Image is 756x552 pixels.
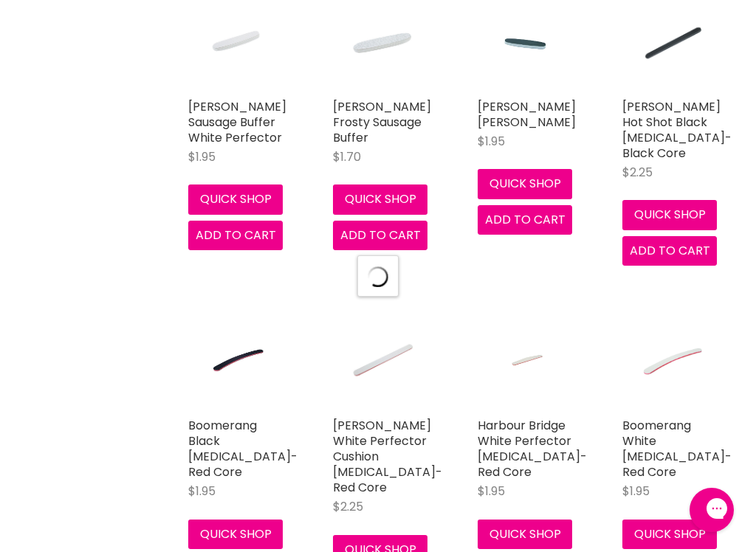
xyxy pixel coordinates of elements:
button: Quick shop [478,169,572,199]
img: Harbour Bridge White Perfector Grinder- Red Core [495,310,561,410]
button: Quick shop [622,520,717,549]
button: Quick shop [622,200,717,230]
a: [PERSON_NAME] Sausage Buffer White Perfector [188,98,286,146]
button: Quick shop [333,184,427,214]
a: Hawley White Perfector Cushion Grinder- Red Core [333,310,433,410]
a: Harbour Bridge White Perfector Grinder- Red Core [478,310,578,410]
span: $2.25 [333,498,363,515]
iframe: Gorgias live chat messenger [682,483,741,537]
a: [PERSON_NAME] [PERSON_NAME] [478,98,576,131]
span: $1.95 [478,133,505,150]
button: Quick shop [188,520,283,549]
button: Quick shop [478,520,572,549]
a: [PERSON_NAME] White Perfector Cushion [MEDICAL_DATA]- Red Core [333,417,442,496]
span: $1.95 [622,483,650,500]
a: Harbour Bridge White Perfector [MEDICAL_DATA]- Red Core [478,417,587,480]
img: Hawley White Perfector Cushion Grinder- Red Core [350,310,417,410]
span: $1.95 [188,483,216,500]
button: Add to cart [333,221,427,250]
img: Boomerang Black Grinder- Red Core [205,310,272,410]
button: Quick shop [188,184,283,214]
span: Add to cart [630,242,710,259]
a: Boomerang Black [MEDICAL_DATA]- Red Core [188,417,298,480]
a: [PERSON_NAME] Frosty Sausage Buffer [333,98,431,146]
img: Boomerang White Grinder- Red Core [639,310,707,410]
span: $2.25 [622,164,653,181]
button: Add to cart [188,221,283,250]
a: Boomerang White [MEDICAL_DATA]- Red Core [622,417,732,480]
span: $1.70 [333,148,361,165]
button: Add to cart [622,236,717,266]
span: Add to cart [485,211,566,228]
span: Add to cart [196,227,276,244]
a: Boomerang White Grinder- Red Core [622,310,723,410]
a: Boomerang Black Grinder- Red Core [188,310,289,410]
a: [PERSON_NAME] Hot Shot Black [MEDICAL_DATA]- Black Core [622,98,732,162]
span: $1.95 [478,483,505,500]
span: $1.95 [188,148,216,165]
button: Add to cart [478,205,572,235]
span: Add to cart [340,227,421,244]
